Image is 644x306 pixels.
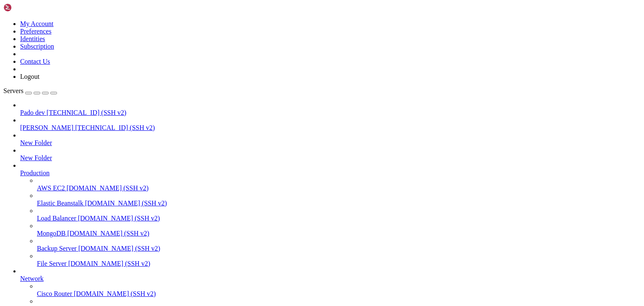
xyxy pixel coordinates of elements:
a: Pado dev [TECHNICAL_ID] (SSH v2) [20,109,641,117]
a: My Account [20,20,54,27]
span: Elastic Beanstalk [37,200,83,207]
span: Servers [3,87,23,94]
li: Backup Server [DOMAIN_NAME] (SSH v2) [37,237,641,252]
span: [DOMAIN_NAME] (SSH v2) [67,184,149,192]
a: Network [20,275,641,283]
a: Production [20,169,641,177]
span: [DOMAIN_NAME] (SSH v2) [67,230,149,237]
a: Elastic Beanstalk [DOMAIN_NAME] (SSH v2) [37,200,641,207]
span: Pado dev [20,109,45,116]
span: Production [20,169,49,176]
img: Shellngn [3,3,52,12]
li: Pado dev [TECHNICAL_ID] (SSH v2) [20,101,641,117]
span: [TECHNICAL_ID] (SSH v2) [75,124,155,131]
a: Backup Server [DOMAIN_NAME] (SSH v2) [37,245,641,252]
a: Servers [3,87,57,94]
a: Preferences [20,28,52,35]
span: Load Balancer [37,215,76,222]
span: New Folder [20,154,52,161]
a: Load Balancer [DOMAIN_NAME] (SSH v2) [37,215,641,222]
a: Subscription [20,43,54,50]
span: AWS EC2 [37,184,65,192]
a: New Folder [20,139,641,147]
span: [PERSON_NAME] [20,124,73,131]
a: New Folder [20,154,641,162]
li: Load Balancer [DOMAIN_NAME] (SSH v2) [37,207,641,222]
li: File Server [DOMAIN_NAME] (SSH v2) [37,252,641,267]
li: New Folder [20,132,641,147]
a: File Server [DOMAIN_NAME] (SSH v2) [37,260,641,267]
span: Cisco Router [37,290,72,297]
span: New Folder [20,139,52,146]
span: File Server [37,260,67,267]
li: MongoDB [DOMAIN_NAME] (SSH v2) [37,222,641,237]
span: Backup Server [37,245,77,252]
a: Identities [20,35,45,42]
a: [PERSON_NAME] [TECHNICAL_ID] (SSH v2) [20,124,641,132]
li: AWS EC2 [DOMAIN_NAME] (SSH v2) [37,177,641,192]
li: Cisco Router [DOMAIN_NAME] (SSH v2) [37,283,641,298]
a: Contact Us [20,58,50,65]
a: MongoDB [DOMAIN_NAME] (SSH v2) [37,230,641,237]
a: Cisco Router [DOMAIN_NAME] (SSH v2) [37,290,641,298]
li: Elastic Beanstalk [DOMAIN_NAME] (SSH v2) [37,192,641,207]
span: [DOMAIN_NAME] (SSH v2) [74,290,156,297]
span: [TECHNICAL_ID] (SSH v2) [47,109,126,116]
a: AWS EC2 [DOMAIN_NAME] (SSH v2) [37,184,641,192]
li: New Folder [20,147,641,162]
span: [DOMAIN_NAME] (SSH v2) [78,215,160,222]
span: [DOMAIN_NAME] (SSH v2) [85,200,167,207]
span: [DOMAIN_NAME] (SSH v2) [78,245,161,252]
a: Logout [20,73,39,80]
span: [DOMAIN_NAME] (SSH v2) [68,260,151,267]
span: MongoDB [37,230,65,237]
span: Network [20,275,44,282]
li: Production [20,162,641,267]
li: [PERSON_NAME] [TECHNICAL_ID] (SSH v2) [20,117,641,132]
